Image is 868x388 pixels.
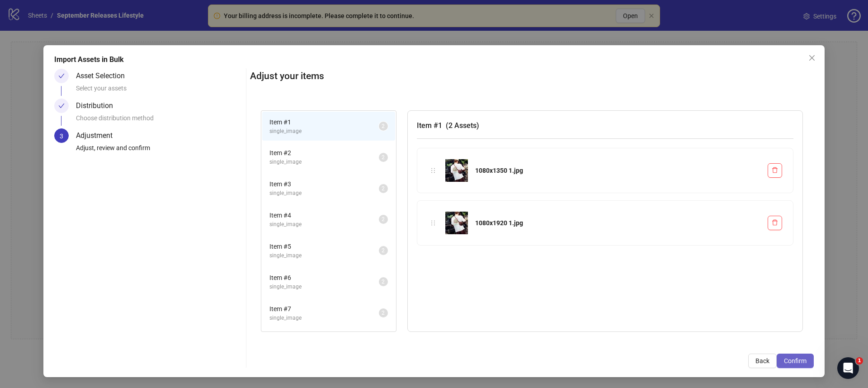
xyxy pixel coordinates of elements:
[379,215,388,224] sup: 2
[269,189,379,198] span: single_image
[269,251,379,260] span: single_image
[76,69,132,83] div: Asset Selection
[428,166,438,175] div: holder
[837,357,859,379] iframe: Intercom live chat
[379,153,388,162] sup: 2
[269,210,379,220] span: Item # 4
[382,247,385,254] span: 2
[772,167,778,173] span: delete
[269,148,379,158] span: Item # 2
[58,103,65,109] span: check
[269,220,379,229] span: single_image
[382,279,385,285] span: 2
[269,241,379,251] span: Item # 5
[250,69,814,84] h2: Adjust your items
[382,310,385,316] span: 2
[428,218,438,228] div: holder
[417,120,793,131] h3: Item # 1
[808,54,816,62] span: close
[430,220,436,226] span: holder
[269,179,379,189] span: Item # 3
[446,121,479,130] span: ( 2 Assets )
[382,123,385,129] span: 2
[76,143,242,158] div: Adjust, review and confirm
[269,283,379,291] span: single_image
[379,277,388,286] sup: 2
[784,357,807,364] span: Confirm
[768,163,782,178] button: Delete
[269,127,379,136] span: single_image
[382,216,385,222] span: 2
[768,216,782,230] button: Delete
[60,132,63,140] span: 3
[856,357,863,364] span: 1
[76,128,120,143] div: Adjustment
[379,308,388,317] sup: 2
[379,122,388,131] sup: 2
[76,99,120,113] div: Distribution
[269,304,379,314] span: Item # 7
[76,83,242,99] div: Select your assets
[755,357,769,364] span: Back
[76,113,242,128] div: Choose distribution method
[430,167,436,174] span: holder
[445,159,468,182] img: 1080x1350 1.jpg
[54,54,814,65] div: Import Assets in Bulk
[772,219,778,226] span: delete
[379,246,388,255] sup: 2
[269,273,379,283] span: Item # 6
[269,314,379,322] span: single_image
[58,73,65,79] span: check
[805,51,819,65] button: Close
[382,185,385,192] span: 2
[475,166,760,175] div: 1080x1350 1.jpg
[748,354,777,368] button: Back
[777,354,814,368] button: Confirm
[269,117,379,127] span: Item # 1
[379,184,388,193] sup: 2
[382,154,385,161] span: 2
[269,158,379,166] span: single_image
[445,212,468,234] img: 1080x1920 1.jpg
[475,218,760,228] div: 1080x1920 1.jpg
